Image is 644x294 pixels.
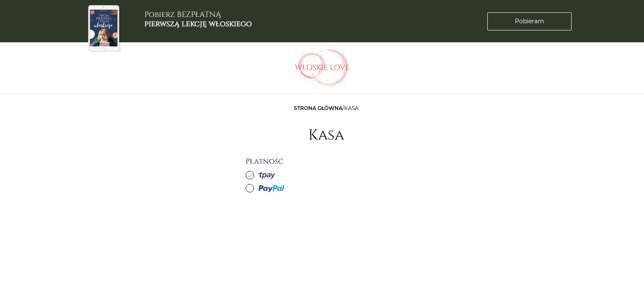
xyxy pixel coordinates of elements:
[295,49,350,87] img: Włoskielove
[294,105,359,111] span: /
[246,157,406,166] h2: Płatność
[308,126,344,144] h1: Kasa
[294,105,343,111] a: Strona główna
[144,19,252,29] b: pierwszą lekcję włoskiego
[487,12,572,30] a: Pobieram
[144,10,252,28] h3: Pobierz BEZPŁATNĄ
[515,17,544,26] span: Pobieram
[344,105,359,111] span: Kasa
